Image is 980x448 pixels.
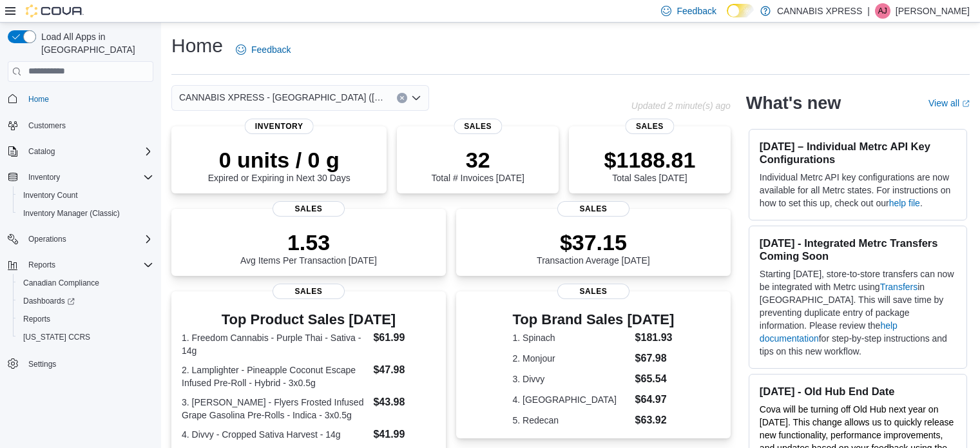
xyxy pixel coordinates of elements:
span: Home [23,91,153,107]
h3: Top Product Sales [DATE] [182,312,436,327]
span: Reports [23,314,50,324]
span: Reports [18,311,153,327]
span: Dashboards [18,293,153,309]
span: Sales [454,119,502,134]
span: Feedback [677,5,716,17]
dt: 5. Redecan [513,414,630,427]
p: Updated 2 minute(s) ago [631,101,731,111]
button: Reports [3,256,159,274]
dt: 1. Freedom Cannabis - Purple Thai - Sativa - 14g [182,331,368,357]
p: $1188.81 [604,147,696,173]
p: 1.53 [240,229,377,255]
dd: $63.92 [635,413,675,428]
p: CANNABIS XPRESS [777,3,862,19]
span: Sales [557,284,629,299]
dd: $61.99 [373,330,435,346]
a: help documentation [760,320,898,344]
button: Catalog [23,144,60,159]
h3: [DATE] - Old Hub End Date [760,385,956,398]
a: Inventory Manager (Classic) [18,206,125,221]
button: Clear input [397,93,407,103]
input: Dark Mode [727,4,754,17]
button: Canadian Compliance [13,274,159,292]
span: Customers [28,121,66,131]
a: [US_STATE] CCRS [18,329,95,345]
a: Settings [23,356,61,372]
button: Customers [3,116,159,135]
div: Total # Invoices [DATE] [431,147,524,183]
span: Operations [28,234,66,244]
span: Operations [23,231,153,247]
dt: 3. Divvy [513,373,630,385]
span: Dashboards [23,296,75,306]
dd: $181.93 [635,330,675,346]
dt: 2. Monjour [513,352,630,365]
span: Sales [273,201,345,217]
a: Home [23,92,54,107]
nav: Complex example [8,84,153,407]
span: Washington CCRS [18,329,153,345]
dd: $41.99 [373,427,435,442]
dd: $47.98 [373,362,435,378]
dt: 4. [GEOGRAPHIC_DATA] [513,393,630,406]
dt: 4. Divvy - Cropped Sativa Harvest - 14g [182,428,368,441]
span: CANNABIS XPRESS - [GEOGRAPHIC_DATA] ([GEOGRAPHIC_DATA]) [179,90,384,105]
div: Total Sales [DATE] [604,147,696,183]
dt: 1. Spinach [513,331,630,344]
dd: $64.97 [635,392,675,407]
button: Inventory [23,170,65,185]
p: 32 [431,147,524,173]
h3: [DATE] - Integrated Metrc Transfers Coming Soon [760,237,956,262]
a: View allExternal link [928,98,970,108]
dt: 2. Lamplighter - Pineapple Coconut Escape Infused Pre-Roll - Hybrid - 3x0.5g [182,364,368,389]
button: Open list of options [411,93,421,103]
button: Catalog [3,142,159,161]
span: Sales [273,284,345,299]
span: Settings [23,355,153,371]
span: Inventory Count [18,188,153,203]
button: Operations [3,230,159,248]
span: Inventory [23,170,153,185]
div: Expired or Expiring in Next 30 Days [208,147,351,183]
dd: $65.54 [635,371,675,387]
svg: External link [962,100,970,108]
span: Settings [28,359,56,369]
div: Transaction Average [DATE] [537,229,650,266]
a: Feedback [231,37,296,63]
span: Catalog [23,144,153,159]
p: Starting [DATE], store-to-store transfers can now be integrated with Metrc using in [GEOGRAPHIC_D... [760,268,956,358]
span: Customers [23,117,153,133]
span: [US_STATE] CCRS [23,332,90,342]
a: Dashboards [18,293,80,309]
span: Inventory Count [23,190,78,200]
a: Transfers [880,282,918,292]
p: | [867,3,870,19]
h3: Top Brand Sales [DATE] [513,312,675,327]
span: Sales [557,201,629,217]
span: Reports [28,260,55,270]
a: Customers [23,118,71,133]
button: Reports [13,310,159,328]
span: AJ [878,3,887,19]
h2: What's new [746,93,841,113]
span: Reports [23,257,153,273]
button: Home [3,90,159,108]
div: Anthony John [875,3,890,19]
span: Inventory [28,172,60,182]
span: Feedback [251,43,291,56]
span: Inventory Manager (Classic) [23,208,120,219]
p: Individual Metrc API key configurations are now available for all Metrc states. For instructions ... [760,171,956,209]
span: Canadian Compliance [23,278,99,288]
button: Operations [23,231,72,247]
a: Dashboards [13,292,159,310]
p: [PERSON_NAME] [896,3,970,19]
p: 0 units / 0 g [208,147,351,173]
button: Inventory Manager (Classic) [13,204,159,222]
a: help file [889,198,920,208]
dd: $43.98 [373,394,435,410]
span: Inventory [245,119,314,134]
button: Settings [3,354,159,373]
button: Inventory [3,168,159,186]
span: Home [28,94,49,104]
